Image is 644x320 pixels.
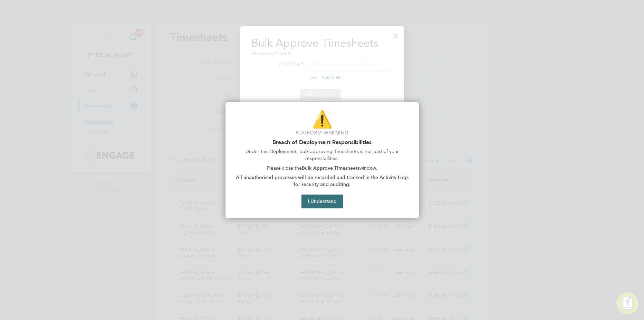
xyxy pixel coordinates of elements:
[234,130,411,137] p: Platform Warning
[301,195,343,208] button: I Understand
[359,165,377,171] span: window.
[236,175,410,187] strong: All unauthorised processes will be recorded and tracked in the Activity Logs for security and aud...
[225,102,419,218] div: Breach of Deployment Warning
[267,165,302,171] span: Please close the
[302,165,359,171] strong: Bulk Approve Timesheets
[234,148,411,162] p: Under this Deployment, bulk approving Timesheets is not part of your responsibilities.
[234,108,411,131] p: ⚠️
[234,139,411,145] h2: Breach of Deployment Responsibilities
